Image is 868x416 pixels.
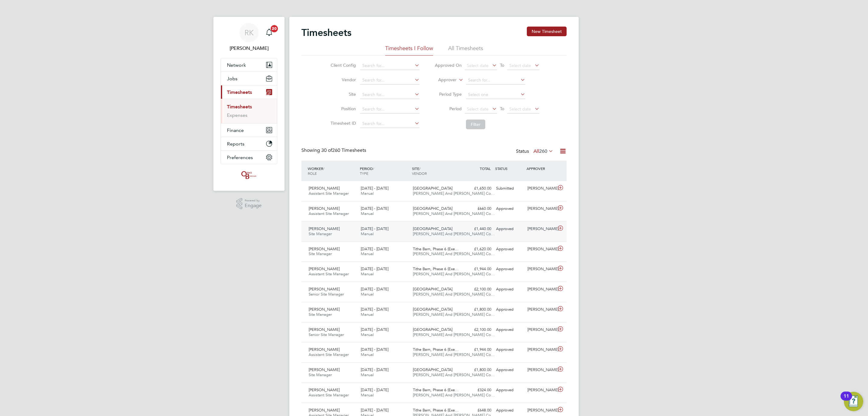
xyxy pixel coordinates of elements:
[308,171,317,176] span: ROLE
[309,271,349,277] span: Assistant Site Manager
[213,17,285,191] nav: Main navigation
[309,211,349,216] span: Assistant Site Manager
[221,45,277,52] span: Reece Kershaw
[419,166,420,171] span: /
[494,204,525,214] div: Approved
[221,72,277,85] button: Jobs
[361,271,374,277] span: Manual
[361,352,374,357] span: Manual
[361,327,388,332] span: [DATE] - [DATE]
[361,367,388,372] span: [DATE] - [DATE]
[263,23,275,42] a: 20
[413,367,452,372] span: [GEOGRAPHIC_DATA]
[329,77,356,82] label: Vendor
[413,408,459,413] span: Tithe Barn, Phase 6 (Exe…
[462,385,494,395] div: £324.00
[494,405,525,415] div: Approved
[361,408,388,413] span: [DATE] - [DATE]
[413,332,495,337] span: [PERSON_NAME] And [PERSON_NAME] Co…
[227,104,252,110] a: Timesheets
[361,312,374,317] span: Manual
[494,284,525,294] div: Approved
[329,106,356,111] label: Position
[413,286,452,292] span: [GEOGRAPHIC_DATA]
[309,307,340,312] span: [PERSON_NAME]
[462,264,494,274] div: £1,944.00
[413,226,452,231] span: [GEOGRAPHIC_DATA]
[329,91,356,97] label: Site
[533,148,553,154] label: All
[221,85,277,99] button: Timesheets
[301,147,367,154] div: Showing
[245,198,262,203] span: Powered by
[361,307,388,312] span: [DATE] - [DATE]
[227,127,244,133] span: Finance
[462,305,494,315] div: £1,800.00
[466,91,525,99] input: Select one
[329,120,356,126] label: Timesheet ID
[309,292,344,297] span: Senior Site Manager
[227,76,237,82] span: Jobs
[309,347,340,352] span: [PERSON_NAME]
[525,365,556,375] div: [PERSON_NAME]
[462,325,494,335] div: £2,100.00
[309,387,340,392] span: [PERSON_NAME]
[361,387,388,392] span: [DATE] - [DATE]
[329,62,356,68] label: Client Config
[360,120,420,128] input: Search for...
[525,405,556,415] div: [PERSON_NAME]
[462,365,494,375] div: £1,800.00
[429,77,457,83] label: Approver
[494,345,525,355] div: Approved
[494,163,525,174] div: STATUS
[413,307,452,312] span: [GEOGRAPHIC_DATA]
[498,105,506,113] span: To
[245,203,262,208] span: Engage
[413,206,452,211] span: [GEOGRAPHIC_DATA]
[494,244,525,254] div: Approved
[494,305,525,315] div: Approved
[413,191,495,196] span: [PERSON_NAME] And [PERSON_NAME] Co…
[309,408,340,413] span: [PERSON_NAME]
[525,264,556,274] div: [PERSON_NAME]
[321,147,332,153] span: 30 of
[309,372,332,377] span: Site Manager
[360,171,368,176] span: TYPE
[361,286,388,292] span: [DATE] - [DATE]
[494,385,525,395] div: Approved
[525,385,556,395] div: [PERSON_NAME]
[309,251,332,256] span: Site Manager
[309,231,332,236] span: Site Manager
[498,61,506,69] span: To
[221,170,277,180] a: Go to home page
[361,292,374,297] span: Manual
[360,62,420,70] input: Search for...
[467,106,489,112] span: Select date
[360,105,420,114] input: Search for...
[323,166,324,171] span: /
[413,387,459,392] span: Tithe Barn, Phase 6 (Exe…
[525,284,556,294] div: [PERSON_NAME]
[435,106,462,111] label: Period
[435,91,462,97] label: Period Type
[413,392,495,398] span: [PERSON_NAME] And [PERSON_NAME] Co…
[244,29,254,37] span: RK
[360,76,420,85] input: Search for...
[306,163,358,179] div: WORKER
[412,171,427,176] span: VENDOR
[413,372,495,377] span: [PERSON_NAME] And [PERSON_NAME] Co…
[309,327,340,332] span: [PERSON_NAME]
[361,372,374,377] span: Manual
[525,163,556,174] div: APPROVER
[361,392,374,398] span: Manual
[361,191,374,196] span: Manual
[309,392,349,398] span: Assistant Site Manager
[221,23,277,52] a: RK[PERSON_NAME]
[309,246,340,251] span: [PERSON_NAME]
[309,286,340,292] span: [PERSON_NAME]
[221,151,277,164] button: Preferences
[309,332,344,337] span: Senior Site Manager
[227,62,246,68] span: Network
[462,204,494,214] div: £660.00
[309,206,340,211] span: [PERSON_NAME]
